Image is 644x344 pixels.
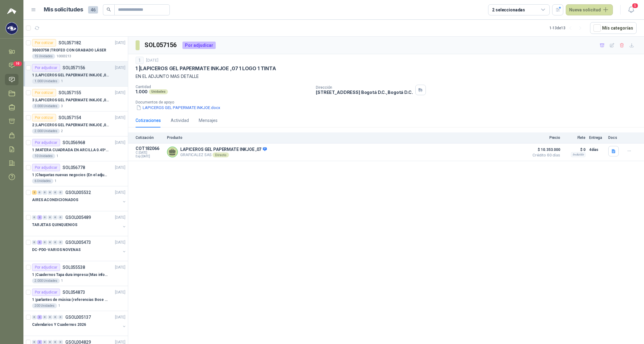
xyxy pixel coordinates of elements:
div: 0 [43,315,47,319]
p: 1.000 [136,89,148,94]
div: Por cotizar [32,114,56,121]
p: 1 | Chaquetas nuevas negocios (En el adjunto mas informacion) [32,172,109,178]
p: 10003213 [56,54,71,59]
div: 0 [48,240,52,245]
p: SOL054873 [63,290,85,294]
div: Por adjudicar [32,64,60,71]
span: 10 [13,61,22,66]
p: GSOL005473 [65,240,91,245]
a: 0 2 0 0 0 0 GSOL005489[DATE] TARJETAS QUINQUENIOS [32,214,127,233]
button: 5 [626,4,637,15]
p: [DATE] [115,65,125,71]
div: Por adjudicar [32,164,60,171]
div: Por cotizar [32,89,56,96]
div: Actividad [171,117,189,124]
p: 3 | LAPICEROS GEL PAPERMATE INKJOE ,07 1 LOGO 1 TINTA [32,97,109,103]
p: [STREET_ADDRESS] Bogotá D.C. , Bogotá D.C. [316,90,413,95]
p: Cotización [136,136,163,140]
div: 1.000 Unidades [32,79,60,84]
div: 0 [43,240,47,245]
a: Por adjudicarSOL057156[DATE] 1 |LAPICEROS GEL PAPERMATE INKJOE ,07 1 LOGO 1 TINTA1.000 Unidades1 [23,62,128,87]
p: 30003758 | TROFEO CON GRABADO LÁSER [32,47,106,53]
div: 0 [58,315,63,319]
div: 10 Unidades [32,154,55,159]
div: 3.000 Unidades [32,104,60,109]
a: Por adjudicarSOL054873[DATE] 1 |parlantes de música (referencias Bose o Alexa) CON MARCACION 1 LO... [23,286,128,311]
p: Producto [167,136,526,140]
p: [DATE] [115,240,125,245]
span: C: [DATE] [136,151,163,155]
p: SOL057155 [59,91,81,95]
a: Por cotizarSOL057182[DATE] 30003758 |TROFEO CON GRABADO LÁSER15 Unidades10003213 [23,37,128,62]
p: [DATE] [115,314,125,320]
div: 0 [32,215,37,220]
img: Logo peakr [7,7,16,15]
a: 0 3 0 0 0 0 GSOL005137[DATE] Calendarios Y Cuadernos 2026 [32,314,127,333]
button: Nueva solicitud [566,4,613,15]
p: [DATE] [115,265,125,270]
div: 0 [53,315,58,319]
div: Por adjudicar [32,139,60,146]
div: 2 [32,190,37,195]
p: Dirección [316,85,413,90]
p: [DATE] [115,40,125,46]
p: SOL055538 [63,265,85,269]
div: 0 [32,240,37,245]
span: Crédito 60 días [529,153,560,157]
p: [DATE] [115,215,125,221]
p: Calendarios Y Cuadernos 2026 [32,322,86,328]
div: Por adjudicar [32,264,60,271]
p: SOL057182 [59,41,81,45]
p: GSOL005532 [65,190,91,195]
p: 1 [61,278,63,283]
p: EN EL ADJUNTO MAS DETALLE [136,73,637,80]
p: [DATE] [115,165,125,171]
p: TARJETAS QUINQUENIOS [32,222,77,228]
span: $ 10.353.000 [529,146,560,153]
div: 3 [37,240,42,245]
a: Por cotizarSOL057154[DATE] 2 |LAPICEROS GEL PAPERMATE INKJOE ,07 1 LOGO 1 TINTA2.000 Unidades2 [23,111,128,136]
div: 3 [37,315,42,319]
p: SOL056778 [63,165,85,170]
a: Por cotizarSOL057155[DATE] 3 |LAPICEROS GEL PAPERMATE INKJOE ,07 1 LOGO 1 TINTA3.000 Unidades3 [23,87,128,111]
a: Por adjudicarSOL056968[DATE] 1 |MATERA CUADRADA EN ARCILLA 0.45*0.45*0.4010 Unidades1 [23,136,128,161]
div: Cotizaciones [136,117,161,124]
p: LAPICEROS GEL PAPERMATE INKJOE ,07 [180,147,267,152]
p: Flete [564,136,585,140]
div: 0 [43,215,47,220]
div: 0 [53,240,58,245]
button: LAPICEROS GEL PAPERMATE INKJOE.docx [136,104,221,111]
p: GSOL005489 [65,215,91,220]
div: 0 [32,315,37,319]
p: [DATE] [115,115,125,121]
h1: Mis solicitudes [44,5,83,14]
div: 0 [37,190,42,195]
p: 1 | parlantes de música (referencias Bose o Alexa) CON MARCACION 1 LOGO (Mas datos en el adjunto) [32,297,109,303]
p: SOL056968 [63,140,85,145]
a: 0 3 0 0 0 0 GSOL005473[DATE] DC-PDO-VARIOS NOVENAS [32,239,127,258]
div: 0 [53,190,58,195]
a: 2 0 0 0 0 0 GSOL005532[DATE] AIRES ACONDICIONADOS [32,189,127,208]
p: GSOL005137 [65,315,91,319]
div: Por cotizar [32,39,56,47]
div: Mensajes [199,117,218,124]
div: 0 [58,240,63,245]
a: 10 [5,60,18,71]
p: $ 0 [564,146,585,153]
p: Documentos de apoyo [136,100,642,104]
div: Unidades [149,89,168,94]
div: 2 seleccionadas [492,6,525,13]
p: Cantidad [136,85,311,89]
div: 0 [43,190,47,195]
div: 0 [53,215,58,220]
p: 1 | Cuadernos Tapa dura impresa (Mas informacion en el adjunto) [32,272,109,278]
p: Entrega [589,136,605,140]
h3: SOL057156 [145,40,177,50]
span: 5 [632,3,638,9]
p: 3 [61,104,63,109]
p: SOL057154 [59,115,81,120]
p: [DATE] [146,58,158,63]
p: [DATE] [115,140,125,146]
p: 2 | LAPICEROS GEL PAPERMATE INKJOE ,07 1 LOGO 1 TINTA [32,122,109,128]
p: [DATE] [115,190,125,196]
